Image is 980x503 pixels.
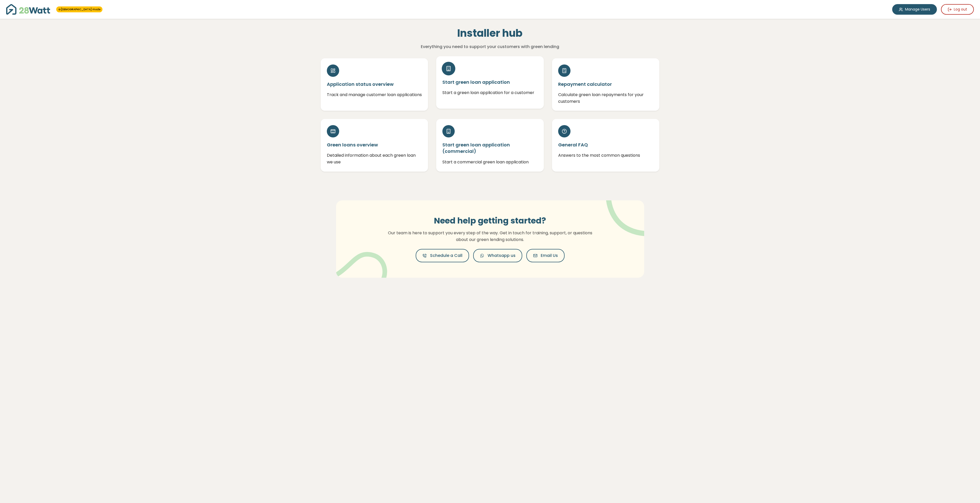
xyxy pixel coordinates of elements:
[558,91,653,105] p: Calculate green loan repayments for your customers
[327,91,422,98] p: Track and manage customer loan applications
[541,253,558,259] span: Email Us
[593,186,660,236] img: vector
[488,253,516,259] span: Whatsapp us
[378,27,602,39] h1: Installer hub
[442,159,538,165] p: Start a commercial green loan application
[892,4,937,15] a: Manage Users
[327,142,422,148] h5: Green loans overview
[385,216,595,226] h3: Need help getting started?
[558,81,653,87] h5: Repayment calculator
[941,4,974,15] button: Log out
[378,43,602,50] p: Everything you need to support your customers with green lending
[473,249,522,262] button: Whatsapp us
[416,249,469,262] button: Schedule a Call
[385,230,595,243] p: Our team is here to support you every step of the way. Get in touch for training, support, or que...
[442,142,538,154] h5: Start green loan application (commercial)
[442,79,538,85] h5: Start green loan application
[332,239,387,290] img: vector
[430,253,462,259] span: Schedule a Call
[56,6,102,12] span: You're in 28Watt mode - full access to all features!
[6,4,50,15] img: 28Watt
[58,7,100,11] a: [DEMOGRAPHIC_DATA] mode
[327,81,422,87] h5: Application status overview
[526,249,565,262] button: Email Us
[327,152,422,165] p: Detailed information about each green loan we use
[558,142,653,148] h5: General FAQ
[558,152,653,159] p: Answers to the most common questions
[442,89,538,96] p: Start a green loan application for a customer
